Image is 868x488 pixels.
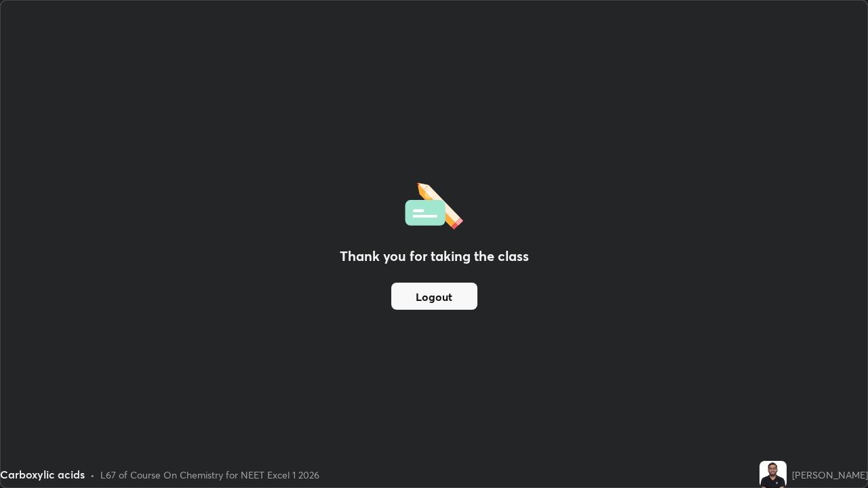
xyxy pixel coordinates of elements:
div: L67 of Course On Chemistry for NEET Excel 1 2026 [100,468,319,482]
img: offlineFeedback.1438e8b3.svg [405,178,463,230]
h2: Thank you for taking the class [340,246,529,266]
div: • [90,468,95,482]
div: [PERSON_NAME] [792,468,868,482]
button: Logout [391,283,477,310]
img: f6c41efb327145258bfc596793d6e4cc.jpg [759,461,787,488]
